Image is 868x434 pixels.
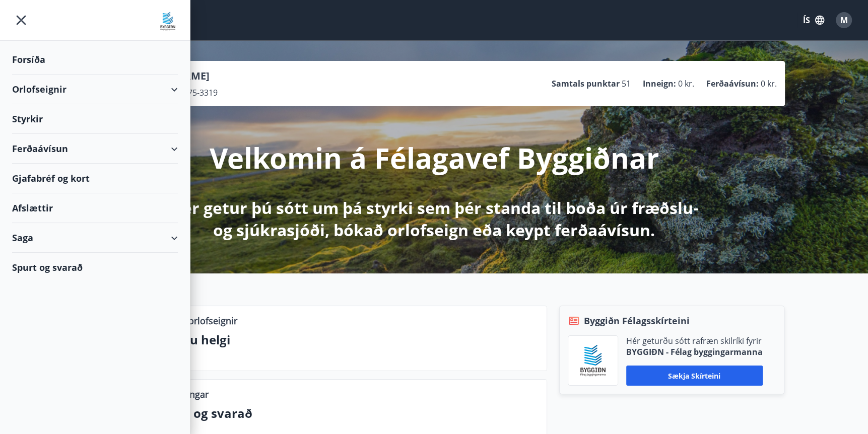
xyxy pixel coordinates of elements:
div: Styrkir [12,104,178,134]
span: Byggiðn Félagsskírteini [584,314,690,327]
button: ÍS [797,11,830,29]
p: Spurt og svarað [158,405,539,422]
button: menu [12,11,30,29]
p: Hér geturðu sótt rafræn skilríki fyrir [626,335,763,346]
div: Forsíða [12,45,178,75]
p: Næstu helgi [158,331,539,348]
div: Ferðaávísun [12,134,178,164]
p: Lausar orlofseignir [158,314,237,327]
span: 0 kr. [678,78,694,89]
p: Samtals punktar [552,78,620,89]
p: Velkomin á Félagavef Byggiðnar [210,138,659,177]
p: Hér getur þú sótt um þá styrki sem þér standa til boða úr fræðslu- og sjúkrasjóði, bókað orlofsei... [168,197,700,241]
span: M [840,15,848,26]
span: 051075-3319 [170,87,218,98]
button: M [832,8,856,32]
p: Ferðaávísun : [706,78,759,89]
div: Spurt og svarað [12,253,178,282]
div: Afslættir [12,193,178,223]
img: BKlGVmlTW1Qrz68WFGMFQUcXHWdQd7yePWMkvn3i.png [576,343,610,378]
img: union_logo [158,11,178,31]
div: Saga [12,223,178,253]
div: Gjafabréf og kort [12,164,178,193]
p: BYGGIÐN - Félag byggingarmanna [626,346,763,357]
p: Upplýsingar [158,388,209,401]
button: Sækja skírteini [626,366,763,386]
span: 51 [622,78,631,89]
div: Orlofseignir [12,75,178,104]
p: Inneign : [643,78,676,89]
span: 0 kr. [761,78,777,89]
